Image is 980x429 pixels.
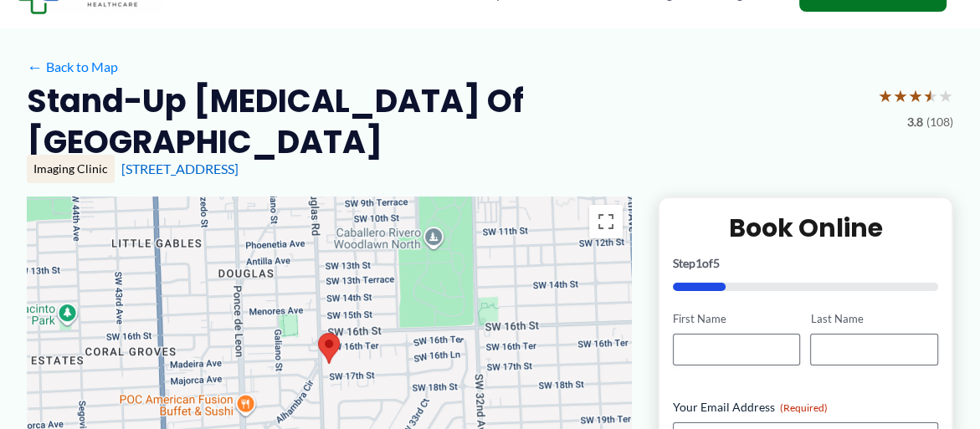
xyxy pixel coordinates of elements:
span: 3.8 [907,111,923,133]
p: Step of [673,258,938,269]
label: Your Email Address [673,399,938,416]
span: ★ [923,80,938,111]
button: Cambiar a la vista en pantalla completa [589,205,623,238]
span: (108) [926,111,953,133]
a: ←Back to Map [27,54,118,79]
span: ★ [893,80,908,111]
span: ← [27,59,43,74]
span: (Required) [780,401,828,414]
span: ★ [938,80,953,111]
label: First Name [673,311,800,327]
span: ★ [878,80,893,111]
span: 1 [695,256,702,270]
span: 5 [713,256,720,270]
span: ★ [908,80,923,111]
label: Last Name [810,311,937,327]
h2: Book Online [673,212,938,244]
h2: Stand-Up [MEDICAL_DATA] of [GEOGRAPHIC_DATA] [27,80,865,163]
div: Imaging Clinic [27,155,115,183]
a: [STREET_ADDRESS] [121,161,239,176]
